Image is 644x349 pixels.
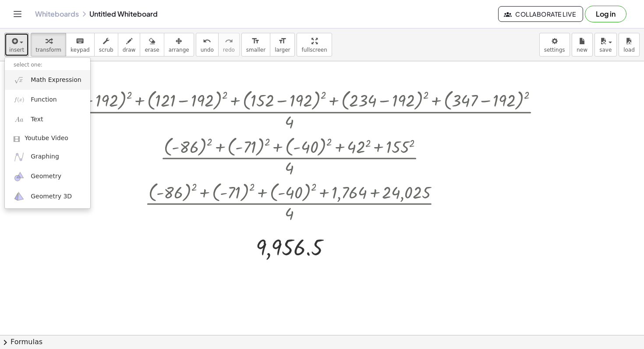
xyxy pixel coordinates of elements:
[118,33,141,56] button: draw
[572,33,593,56] button: new
[196,33,219,56] button: undoundo
[31,76,81,85] span: Math Expression
[35,10,79,18] a: Whiteboards
[169,47,189,53] span: arrange
[223,47,235,53] span: redo
[31,33,66,56] button: transform
[14,114,25,125] img: Aa.png
[218,33,240,56] button: redoredo
[31,95,57,104] span: Function
[14,171,25,182] img: ggb-geometry.svg
[594,33,617,56] button: save
[4,33,29,56] button: insert
[14,191,25,202] img: ggb-3d.svg
[278,36,287,46] i: format_size
[31,192,72,201] span: Geometry 3D
[9,47,24,53] span: insert
[301,47,327,53] span: fullscreen
[599,47,612,53] span: save
[31,115,43,124] span: Text
[498,6,583,22] button: Collaborate Live
[140,33,164,56] button: erase
[5,60,90,70] li: select one:
[31,172,61,181] span: Geometry
[577,47,587,53] span: new
[164,33,194,56] button: arrange
[297,33,332,56] button: fullscreen
[5,130,90,147] a: Youtube Video
[5,90,90,109] a: Function
[246,47,265,53] span: smaller
[275,47,290,53] span: larger
[5,147,90,167] a: Graphing
[14,94,25,105] img: f_x.png
[66,33,95,56] button: keyboardkeypad
[71,47,90,53] span: keypad
[201,47,214,53] span: undo
[76,36,84,46] i: keyboard
[623,47,635,53] span: load
[544,47,565,53] span: settings
[225,36,233,46] i: redo
[94,33,118,56] button: scrub
[203,36,211,46] i: undo
[5,110,90,130] a: Text
[5,167,90,187] a: Geometry
[251,36,260,46] i: format_size
[25,134,68,143] span: Youtube Video
[5,187,90,206] a: Geometry 3D
[123,47,136,53] span: draw
[14,152,25,162] img: ggb-graphing.svg
[14,74,25,85] img: sqrt_x.png
[99,47,113,53] span: scrub
[31,152,59,161] span: Graphing
[5,70,90,90] a: Math Expression
[11,7,25,21] button: Toggle navigation
[539,33,570,56] button: settings
[506,10,576,18] span: Collaborate Live
[145,47,159,53] span: erase
[35,47,61,53] span: transform
[241,33,270,56] button: format_sizesmaller
[585,6,626,22] button: Log in
[270,33,295,56] button: format_sizelarger
[619,33,640,56] button: load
